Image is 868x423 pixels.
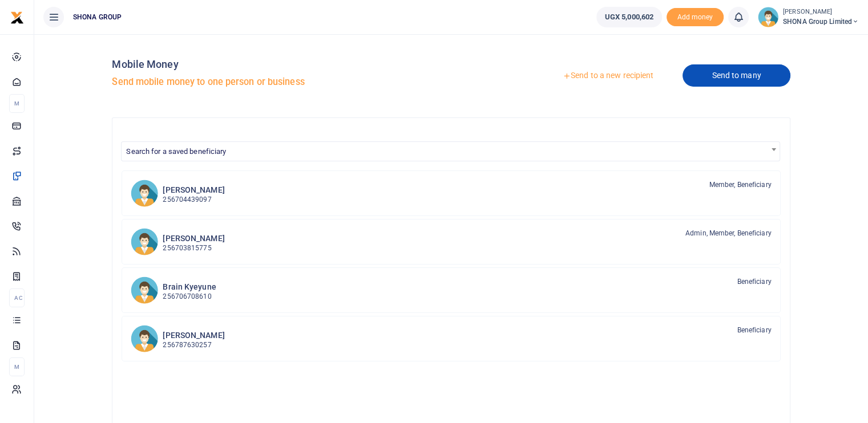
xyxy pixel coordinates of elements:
[592,7,667,27] li: Wallet ballance
[131,325,158,352] img: AT
[163,291,216,302] p: 256706708610
[605,11,653,23] span: UGX 5,000,602
[9,94,25,113] li: M
[683,64,790,87] a: Send to many
[163,282,216,292] h6: Brain Kyeyune
[10,11,24,25] img: logo-small
[163,331,224,340] h6: [PERSON_NAME]
[534,66,683,86] a: Send to a new recipient
[596,7,662,27] a: UGX 5,000,602
[163,185,224,195] h6: [PERSON_NAME]
[667,8,724,27] span: Add money
[122,267,780,313] a: BK Brain Kyeyune 256706708610 Beneficiary
[783,17,859,27] span: SHONA Group Limited
[131,276,158,304] img: BK
[9,357,25,376] li: M
[131,180,158,207] img: BK
[122,142,779,160] span: Search for a saved beneficiary
[10,13,24,21] a: logo-small logo-large logo-large
[122,316,780,361] a: AT [PERSON_NAME] 256787630257 Beneficiary
[131,228,158,255] img: JN
[163,340,224,351] p: 256787630257
[122,170,780,216] a: BK [PERSON_NAME] 256704439097 Member, Beneficiary
[112,76,446,88] h5: Send mobile money to one person or business
[783,7,859,17] small: [PERSON_NAME]
[758,7,778,27] img: profile-user
[667,8,724,27] li: Toup your wallet
[163,194,224,205] p: 256704439097
[121,141,780,161] span: Search for a saved beneficiary
[667,12,724,21] a: Add money
[758,7,859,27] a: profile-user [PERSON_NAME] SHONA Group Limited
[709,180,772,190] span: Member, Beneficiary
[9,288,25,307] li: Ac
[68,12,126,22] span: SHONA GROUP
[163,234,224,243] h6: [PERSON_NAME]
[737,325,771,335] span: Beneficiary
[122,219,780,265] a: JN [PERSON_NAME] 256703815775 Admin, Member, Beneficiary
[737,276,771,287] span: Beneficiary
[685,228,772,238] span: Admin, Member, Beneficiary
[126,147,226,156] span: Search for a saved beneficiary
[112,58,446,71] h4: Mobile Money
[163,243,224,254] p: 256703815775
